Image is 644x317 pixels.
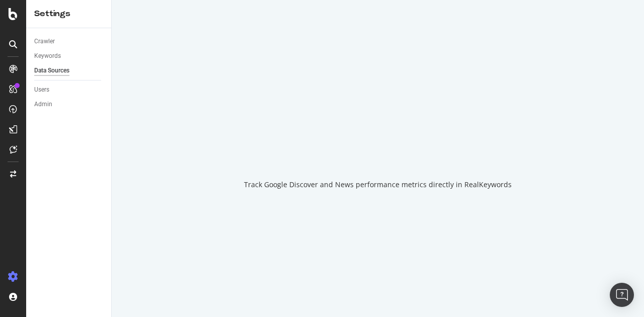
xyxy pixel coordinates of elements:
[342,127,414,164] div: animation
[34,51,104,61] a: Keywords
[34,99,104,110] a: Admin
[34,65,104,76] a: Data Sources
[34,65,69,76] div: Data Sources
[34,85,104,95] a: Users
[34,8,103,20] div: Settings
[244,180,512,190] div: Track Google Discover and News performance metrics directly in RealKeywords
[34,85,49,95] div: Users
[34,36,55,47] div: Crawler
[34,99,52,110] div: Admin
[610,283,634,307] div: Open Intercom Messenger
[34,36,104,47] a: Crawler
[34,51,61,61] div: Keywords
